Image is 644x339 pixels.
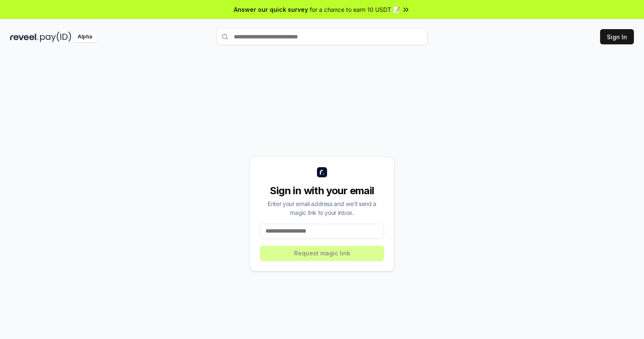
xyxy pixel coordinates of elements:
div: Sign in with your email [260,184,384,198]
div: Alpha [73,32,97,42]
img: pay_id [40,32,71,42]
img: logo_small [317,167,327,177]
span: for a chance to earn 10 USDT 📝 [310,5,400,14]
img: reveel_dark [10,32,38,42]
div: Enter your email address and we’ll send a magic link to your inbox. [260,199,384,217]
span: Answer our quick survey [234,5,308,14]
button: Sign In [600,29,634,44]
